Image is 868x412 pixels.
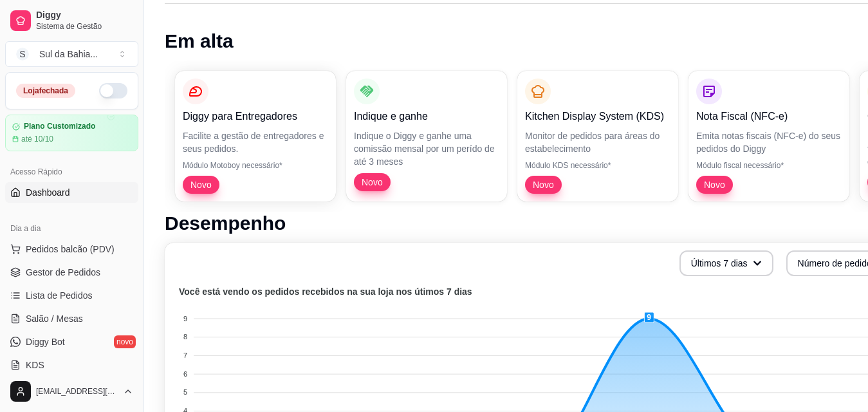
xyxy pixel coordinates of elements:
[5,41,138,67] button: Select a team
[5,355,138,375] a: KDS
[26,186,70,199] span: Dashboard
[36,21,133,32] span: Sistema de Gestão
[525,109,670,124] p: Kitchen Display System (KDS)
[525,129,670,155] p: Monitor de pedidos para áreas do estabelecimento
[183,388,187,396] tspan: 5
[5,332,138,352] a: Diggy Botnovo
[183,315,187,323] tspan: 9
[175,71,336,201] button: Diggy para EntregadoresFacilite a gestão de entregadores e seus pedidos.Módulo Motoboy necessário...
[5,218,138,239] div: Dia a dia
[183,160,328,171] p: Módulo Motoboy necessário*
[36,10,133,21] span: Diggy
[696,109,842,124] p: Nota Fiscal (NFC-e)
[26,335,65,348] span: Diggy Bot
[346,71,507,201] button: Indique e ganheIndique o Diggy e ganhe uma comissão mensal por um perído de até 3 mesesNovo
[525,160,670,171] p: Módulo KDS necessário*
[179,286,472,297] text: Você está vendo os pedidos recebidos na sua loja nos útimos 7 dias
[354,109,499,124] p: Indique e ganhe
[679,250,773,276] button: Últimos 7 dias
[696,160,842,171] p: Módulo fiscal necessário*
[185,178,217,191] span: Novo
[5,239,138,259] button: Pedidos balcão (PDV)
[183,351,187,359] tspan: 7
[26,289,93,302] span: Lista de Pedidos
[26,243,115,256] span: Pedidos balcão (PDV)
[354,129,499,168] p: Indique o Diggy e ganhe uma comissão mensal por um perído de até 3 meses
[528,178,559,191] span: Novo
[5,285,138,306] a: Lista de Pedidos
[696,129,842,155] p: Emita notas fiscais (NFC-e) do seus pedidos do Diggy
[5,162,138,182] div: Acesso Rápido
[5,376,138,407] button: [EMAIL_ADDRESS][DOMAIN_NAME]
[39,48,98,61] div: Sul da Bahia ...
[26,312,83,325] span: Salão / Mesas
[183,109,328,124] p: Diggy para Entregadores
[5,5,138,36] a: DiggySistema de Gestão
[24,122,95,131] article: Plano Customizado
[26,359,44,371] span: KDS
[26,266,100,279] span: Gestor de Pedidos
[356,176,388,189] span: Novo
[16,48,29,61] span: S
[5,308,138,329] a: Salão / Mesas
[36,386,118,397] span: [EMAIL_ADDRESS][DOMAIN_NAME]
[183,129,328,155] p: Facilite a gestão de entregadores e seus pedidos.
[183,370,187,378] tspan: 6
[16,84,75,98] div: Loja fechada
[5,262,138,283] a: Gestor de Pedidos
[5,182,138,203] a: Dashboard
[99,83,127,98] button: Alterar Status
[183,333,187,341] tspan: 8
[517,71,678,201] button: Kitchen Display System (KDS)Monitor de pedidos para áreas do estabelecimentoMódulo KDS necessário...
[699,178,730,191] span: Novo
[5,115,138,151] a: Plano Customizadoaté 10/10
[21,134,53,144] article: até 10/10
[688,71,849,201] button: Nota Fiscal (NFC-e)Emita notas fiscais (NFC-e) do seus pedidos do DiggyMódulo fiscal necessário*Novo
